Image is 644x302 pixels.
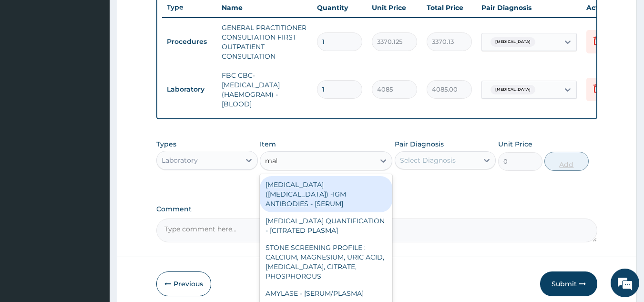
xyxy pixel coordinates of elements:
td: Laboratory [162,81,217,98]
span: We're online! [55,90,132,187]
div: STONE SCREENING PROFILE : CALCIUM, MAGNESIUM, URIC ACID, [MEDICAL_DATA], CITRATE, PHOSPHOROUS [260,239,392,285]
td: FBC CBC-[MEDICAL_DATA] (HAEMOGRAM) - [BLOOD] [217,66,312,114]
div: Laboratory [162,156,198,165]
div: Select Diagnosis [400,156,456,165]
div: Minimize live chat window [156,5,179,28]
button: Add [544,152,589,171]
textarea: Type your message and hit 'Enter' [5,201,182,234]
label: Unit Price [498,139,532,149]
label: Comment [156,205,598,213]
label: Item [260,139,276,149]
span: [MEDICAL_DATA] [491,37,535,47]
div: [MEDICAL_DATA] QUANTIFICATION - [CITRATED PLASMA] [260,212,392,239]
button: Previous [156,271,211,296]
td: GENERAL PRACTITIONER CONSULTATION FIRST OUTPATIENT CONSULTATION [217,18,312,66]
td: Procedures [162,33,217,51]
span: [MEDICAL_DATA] [491,85,535,94]
label: Types [156,140,176,148]
div: Chat with us now [50,53,160,66]
img: d_794563401_company_1708531726252_794563401 [18,48,39,72]
div: AMYLASE - [SERUM/PLASMA] [260,285,392,302]
button: Submit [540,271,597,296]
div: [MEDICAL_DATA] ([MEDICAL_DATA]) -IGM ANTIBODIES - [SERUM] [260,176,392,212]
label: Pair Diagnosis [395,139,444,149]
